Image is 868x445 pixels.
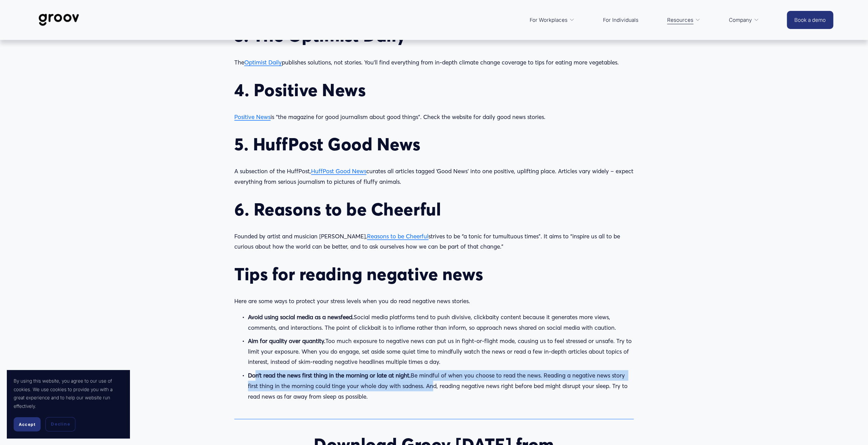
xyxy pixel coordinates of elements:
span: Company [729,15,752,25]
p: Too much exposure to negative news can put us in fight-or-flight mode, causing us to feel stresse... [248,336,634,367]
a: folder dropdown [725,12,763,28]
h2: Tips for reading negative news [234,264,634,284]
a: folder dropdown [526,12,578,28]
span: Decline [51,421,70,427]
a: Reasons to be Cheerful [367,233,428,240]
strong: Avoid using social media as a newsfeed. [248,313,354,321]
a: Positive News [234,113,270,120]
img: Groov | Workplace Science Platform | Unlock Performance | Drive Results [35,9,83,31]
p: By using this website, you agree to our use of cookies. We use cookies to provide you with a grea... [14,377,123,410]
strong: Aim for quality over quantity. [248,337,325,344]
p: The publishes solutions, not stories. You’ll find everything from in-depth climate change coverag... [234,57,634,68]
h2: 3. The Optimist Daily [234,25,634,46]
a: folder dropdown [664,12,704,28]
section: Cookie banner [7,370,130,438]
a: Book a demo [787,11,833,29]
p: Social media platforms tend to push divisive, clickbaity content because it generates more views,... [248,312,634,333]
strong: Don’t read the news first thing in the morning or late at night. [248,371,411,379]
span: For Workplaces [530,15,568,25]
h2: 5. HuffPost Good News [234,134,634,154]
p: Here are some ways to protect your stress levels when you do read negative news stories. [234,296,634,307]
h2: 4. Positive News [234,79,634,100]
h2: 6. Reasons to be Cheerful [234,199,634,220]
span: Resources [667,15,693,25]
p: is “the magazine for good journalism about good things”. Check the website for daily good news st... [234,112,634,122]
p: A subsection of the HuffPost, curates all articles tagged ‘Good News’ into one positive, upliftin... [234,166,634,187]
a: For Individuals [600,12,642,28]
button: Accept [14,417,41,431]
span: Accept [19,422,35,427]
a: HuffPost Good News [311,167,366,175]
a: Optimist Daily [244,59,282,66]
p: Be mindful of when you choose to read the news. Reading a negative news story first thing in the ... [248,370,634,401]
button: Decline [45,417,75,431]
p: Founded by artist and musician [PERSON_NAME], strives to be “a tonic for tumultuous times”. It ai... [234,231,634,252]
